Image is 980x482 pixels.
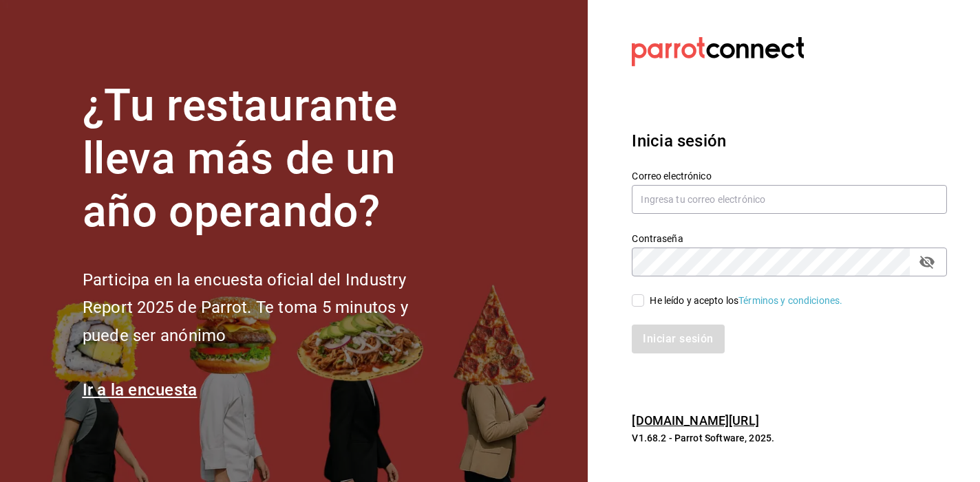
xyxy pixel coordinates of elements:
label: Contraseña [632,234,947,243]
a: [DOMAIN_NAME][URL] [632,413,758,428]
h2: Participa en la encuesta oficial del Industry Report 2025 de Parrot. Te toma 5 minutos y puede se... [83,266,454,350]
label: Correo electrónico [632,171,947,181]
p: V1.68.2 - Parrot Software, 2025. [632,431,947,445]
a: Términos y condiciones. [738,295,842,306]
h1: ¿Tu restaurante lleva más de un año operando? [83,80,454,238]
a: Ir a la encuesta [83,380,198,399]
input: Ingresa tu correo electrónico [632,185,947,214]
button: passwordField [915,250,939,274]
h3: Inicia sesión [632,129,947,153]
div: He leído y acepto los [650,294,842,308]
